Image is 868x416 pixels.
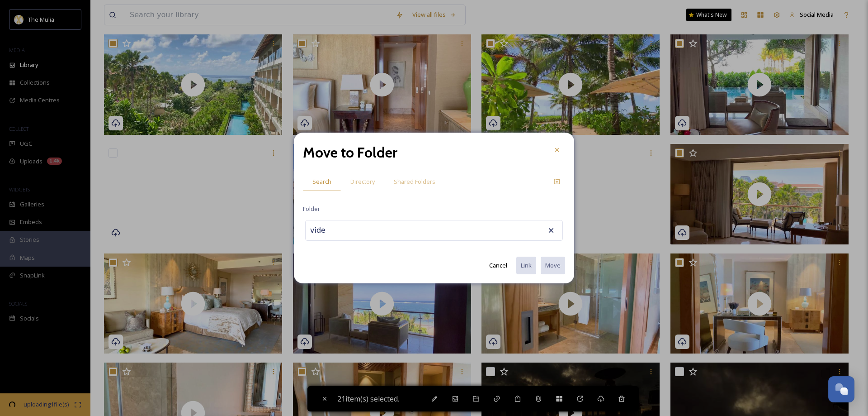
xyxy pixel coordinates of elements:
span: Shared Folders [394,177,435,186]
button: Move [541,257,565,274]
button: Open Chat [828,376,854,402]
h2: Move to Folder [303,142,397,163]
span: Directory [350,177,375,186]
span: Folder [303,205,320,213]
span: Search [312,177,331,186]
button: Cancel [485,257,512,274]
button: Link [516,257,536,274]
input: Search for a folder [306,220,405,240]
